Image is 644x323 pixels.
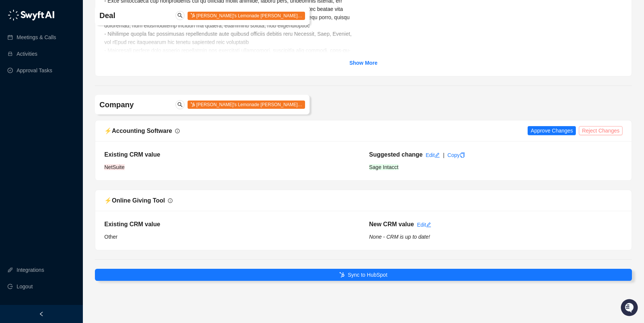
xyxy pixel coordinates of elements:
[349,60,378,66] strong: Show More
[17,262,44,277] a: Integrations
[104,128,172,134] span: ⚡️ Accounting Software
[17,279,33,294] span: Logout
[99,99,217,110] h4: Company
[95,269,632,281] button: Sync to HubSpot
[188,101,305,107] a: [PERSON_NAME]'s Lemonade [PERSON_NAME]…
[8,8,23,23] img: Swyft AI
[17,63,52,78] a: Approval Tasks
[104,197,165,204] span: ⚡️ Online Giving Tool
[8,284,13,289] span: logout
[348,271,387,279] span: Sync to HubSpot
[41,105,58,113] span: Status
[8,68,21,82] img: 5124521997842_fc6d7dfcefe973c2e489_88.png
[528,126,576,135] button: Approve Changes
[188,12,305,18] a: [PERSON_NAME]'s Lemonade [PERSON_NAME]…
[26,76,95,82] div: We're available if you need us!
[104,164,125,170] span: NetSuite
[447,152,465,158] a: Copy
[531,126,573,135] span: Approve Changes
[8,42,137,54] h2: How can we help?
[579,126,623,135] button: Reject Changes
[188,12,305,20] span: [PERSON_NAME]'s Lemonade [PERSON_NAME]…
[15,105,28,113] span: Docs
[168,198,172,203] span: info-circle
[369,164,398,170] span: Sage Intacct
[175,129,180,133] span: info-circle
[426,152,440,158] a: Edit
[188,101,305,109] span: [PERSON_NAME]'s Lemonade [PERSON_NAME]…
[177,102,183,107] span: search
[369,150,423,159] h5: Suggested change
[26,68,124,76] div: Start new chat
[31,102,61,116] a: 📶Status
[104,234,118,240] span: Other
[443,151,444,159] div: |
[426,222,431,227] span: edit
[620,298,640,318] iframe: Open customer support
[39,311,44,317] span: left
[435,152,440,158] span: edit
[17,46,37,61] a: Activities
[177,13,183,18] span: search
[417,222,431,228] a: Edit
[5,102,31,116] a: 📚Docs
[8,30,137,42] p: Welcome 👋
[8,106,14,112] div: 📚
[582,126,620,135] span: Reject Changes
[99,10,217,21] h4: Deal
[369,234,430,240] i: None - CRM is up to date!
[75,124,91,130] span: Pylon
[104,150,358,159] h5: Existing CRM value
[34,106,40,112] div: 📶
[8,9,55,21] img: logo-05li4sbe.png
[128,70,137,79] button: Start new chat
[17,30,56,45] a: Meetings & Calls
[460,152,465,158] span: copy
[53,123,91,130] a: Powered byPylon
[369,220,414,229] h5: New CRM value
[104,220,358,229] h5: Existing CRM value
